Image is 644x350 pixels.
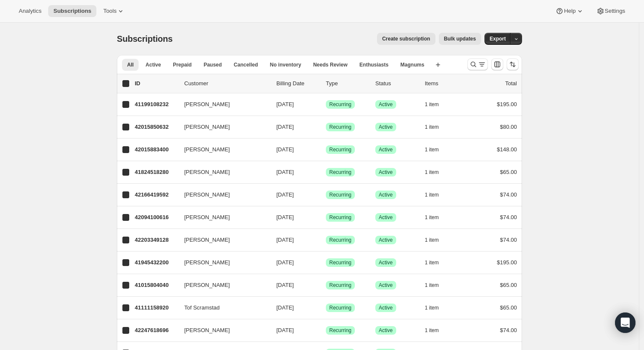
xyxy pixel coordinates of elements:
[490,35,506,42] span: Export
[135,144,517,156] div: 42015883400[PERSON_NAME][DATE]SuccessRecurringSuccessActive1 item$148.00
[425,234,448,246] button: 1 item
[425,189,448,201] button: 1 item
[500,282,517,288] span: $65.00
[375,79,418,88] p: Status
[179,165,264,179] button: [PERSON_NAME]
[276,214,294,220] span: [DATE]
[329,259,351,266] span: Recurring
[379,124,393,130] span: Active
[135,304,177,312] p: 41111158920
[379,169,393,176] span: Active
[135,302,517,314] div: 41111158920Tof Scramstad[DATE]SuccessRecurringSuccessActive1 item$65.00
[135,281,177,289] p: 41015804040
[444,35,476,42] span: Bulk updates
[507,58,519,70] button: Sort the results
[491,58,503,70] button: Customize table column order and visibility
[377,33,435,45] button: Create subscription
[276,79,319,88] p: Billing Date
[184,258,230,267] span: [PERSON_NAME]
[145,61,161,68] span: Active
[329,304,351,311] span: Recurring
[425,211,448,223] button: 1 item
[425,324,448,336] button: 1 item
[425,79,467,88] div: Items
[184,213,230,222] span: [PERSON_NAME]
[53,8,91,14] span: Subscriptions
[103,8,116,14] span: Tools
[329,237,351,243] span: Recurring
[425,257,448,269] button: 1 item
[425,101,439,108] span: 1 item
[564,8,575,14] span: Help
[379,214,393,221] span: Active
[360,61,389,68] span: Enthusiasts
[135,168,177,176] p: 41824518280
[135,121,517,133] div: 42015850632[PERSON_NAME][DATE]SuccessRecurringSuccessActive1 item$80.00
[425,121,448,133] button: 1 item
[127,61,133,68] span: All
[184,304,220,312] span: Tof Scramstad
[276,191,294,198] span: [DATE]
[276,259,294,266] span: [DATE]
[326,79,368,88] div: Type
[425,124,439,130] span: 1 item
[234,61,258,68] span: Cancelled
[135,324,517,336] div: 42247618696[PERSON_NAME][DATE]SuccessRecurringSuccessActive1 item$74.00
[135,326,177,335] p: 42247618696
[500,191,517,198] span: $74.00
[135,257,517,269] div: 41945432200[PERSON_NAME][DATE]SuccessRecurringSuccessActive1 item$195.00
[179,143,264,156] button: [PERSON_NAME]
[400,61,424,68] span: Magnums
[276,327,294,333] span: [DATE]
[425,302,448,314] button: 1 item
[379,237,393,243] span: Active
[179,120,264,134] button: [PERSON_NAME]
[425,169,439,176] span: 1 item
[179,256,264,269] button: [PERSON_NAME]
[117,34,173,43] span: Subscriptions
[615,312,635,333] div: Open Intercom Messenger
[425,191,439,198] span: 1 item
[505,79,517,88] p: Total
[276,169,294,175] span: [DATE]
[379,101,393,108] span: Active
[203,61,222,68] span: Paused
[425,259,439,266] span: 1 item
[500,124,517,130] span: $80.00
[500,169,517,175] span: $65.00
[184,145,230,154] span: [PERSON_NAME]
[379,304,393,311] span: Active
[550,5,589,17] button: Help
[19,8,41,14] span: Analytics
[497,146,517,153] span: $148.00
[135,234,517,246] div: 42203349128[PERSON_NAME][DATE]SuccessRecurringSuccessActive1 item$74.00
[591,5,630,17] button: Settings
[500,304,517,311] span: $65.00
[184,326,230,335] span: [PERSON_NAME]
[135,213,177,222] p: 42094100616
[379,282,393,289] span: Active
[276,101,294,107] span: [DATE]
[184,168,230,176] span: [PERSON_NAME]
[270,61,301,68] span: No inventory
[605,8,625,14] span: Settings
[135,166,517,178] div: 41824518280[PERSON_NAME][DATE]SuccessRecurringSuccessActive1 item$65.00
[276,124,294,130] span: [DATE]
[184,191,230,199] span: [PERSON_NAME]
[184,281,230,289] span: [PERSON_NAME]
[329,146,351,153] span: Recurring
[179,301,264,315] button: Tof Scramstad
[329,327,351,334] span: Recurring
[135,191,177,199] p: 42166419592
[173,61,191,68] span: Prepaid
[135,123,177,131] p: 42015850632
[276,146,294,153] span: [DATE]
[135,98,517,110] div: 41199108232[PERSON_NAME][DATE]SuccessRecurringSuccessActive1 item$195.00
[497,259,517,266] span: $195.00
[184,123,230,131] span: [PERSON_NAME]
[425,144,448,156] button: 1 item
[179,211,264,224] button: [PERSON_NAME]
[329,101,351,108] span: Recurring
[98,5,130,17] button: Tools
[135,79,517,88] div: IDCustomerBilling DateTypeStatusItemsTotal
